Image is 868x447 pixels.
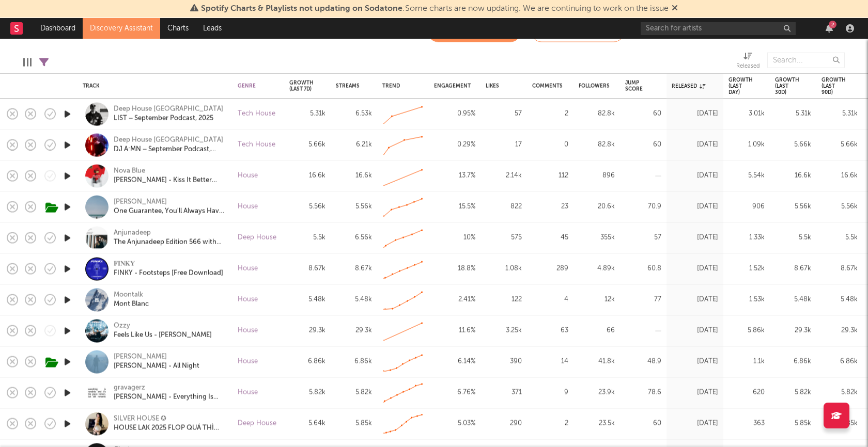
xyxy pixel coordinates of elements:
[672,356,718,368] div: [DATE]
[434,232,475,244] div: 10 %
[729,294,765,306] div: 1.53k
[336,201,372,213] div: 5.56k
[114,238,225,247] a: The Anjunadeep Edition 566 with Because of Art (Live at Explorations)
[434,325,475,337] div: 11.6 %
[822,232,858,244] div: 5.5k
[336,108,372,120] div: 6.53k
[625,139,661,151] div: 60
[532,139,568,151] div: 0
[532,108,568,120] div: 2
[826,24,833,33] button: 2
[434,263,475,275] div: 18.8 %
[114,393,225,402] a: [PERSON_NAME] - Everything Is Romantic ([PERSON_NAME] Remix)
[336,387,372,399] div: 5.82k
[486,201,522,213] div: 822
[486,83,506,89] div: Likes
[672,83,705,89] div: Released
[196,18,229,39] a: Leads
[625,294,661,306] div: 77
[238,263,258,275] div: House
[579,263,615,275] div: 4.89k
[201,5,669,13] span: : Some charts are now updating. We are continuing to work on the issue
[532,356,568,368] div: 14
[579,356,615,368] div: 41.8k
[625,80,646,92] div: Jump Score
[829,21,836,28] div: 2
[238,139,275,151] div: Tech House
[238,232,276,244] div: Deep House
[114,414,166,424] a: SILVER HOUSE ✪
[39,47,49,77] div: Filters(1 filter active)
[114,300,149,309] a: Mont Blanc
[672,201,718,213] div: [DATE]
[641,22,796,35] input: Search for artists
[822,263,858,275] div: 8.67k
[114,167,225,185] a: Nova Blue[PERSON_NAME] - Kiss It Better (Nova Blue x Lumine Remix)
[625,263,661,275] div: 60.8
[114,176,225,185] div: [PERSON_NAME] - Kiss It Better (Nova Blue x Lumine Remix)
[625,418,661,430] div: 60
[625,387,661,399] div: 78.6
[579,294,615,306] div: 12k
[238,418,276,430] div: Deep House
[336,263,372,275] div: 8.67k
[114,353,167,362] a: [PERSON_NAME]
[486,108,522,120] div: 57
[775,232,811,244] div: 5.5k
[238,294,258,306] div: House
[434,387,475,399] div: 6.76 %
[822,325,858,337] div: 29.3k
[486,325,522,337] div: 3.25k
[486,294,522,306] div: 122
[114,136,223,145] a: Deep House [GEOGRAPHIC_DATA]
[434,108,475,120] div: 0.95 %
[775,263,811,275] div: 8.67k
[336,83,360,89] div: Streams
[238,201,258,213] div: House
[625,232,661,244] div: 57
[672,325,718,337] div: [DATE]
[336,325,372,337] div: 29.3k
[238,108,275,120] div: Tech House
[822,387,858,399] div: 5.82k
[434,170,475,182] div: 13.7 %
[672,232,718,244] div: [DATE]
[114,331,212,340] div: Feels Like Us - [PERSON_NAME]
[434,356,475,368] div: 6.14 %
[775,170,811,182] div: 16.6k
[672,387,718,399] div: [DATE]
[532,325,568,337] div: 63
[289,80,314,92] div: Growth (last 7d)
[289,232,326,244] div: 5.5k
[775,77,799,95] div: Growth (last 30d)
[434,201,475,213] div: 15.5 %
[160,18,196,39] a: Charts
[532,387,568,399] div: 9
[434,139,475,151] div: 0.29 %
[114,229,151,238] a: Anjunadeep
[336,232,372,244] div: 6.56k
[289,201,326,213] div: 5.56k
[775,418,811,430] div: 5.85k
[532,232,568,244] div: 45
[767,53,845,68] input: Search...
[486,387,522,399] div: 371
[729,139,765,151] div: 1.09k
[775,294,811,306] div: 5.48k
[114,291,143,300] a: Moontalk
[579,325,615,337] div: 66
[729,77,753,95] div: Growth (last day)
[729,201,765,213] div: 906
[729,387,765,399] div: 620
[238,387,258,399] div: House
[775,356,811,368] div: 6.86k
[579,418,615,430] div: 23.5k
[729,170,765,182] div: 5.54k
[289,263,326,275] div: 8.67k
[114,145,225,154] a: DJ A:MN ‒ September Podcast, 2025
[238,356,258,368] div: House
[822,77,846,95] div: Growth (last 90d)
